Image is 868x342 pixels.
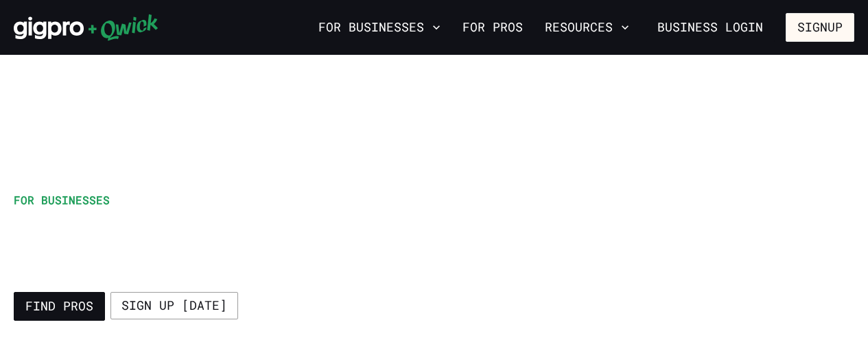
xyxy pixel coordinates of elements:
a: Sign up [DATE] [110,292,238,319]
button: Signup [786,13,854,42]
button: Resources [539,16,635,39]
a: For Pros [457,16,528,39]
span: For Businesses [14,193,110,207]
a: Find Pros [14,292,105,321]
a: Business Login [646,13,775,42]
button: For Businesses [313,16,446,39]
h1: Qwick has all the help you need to cover culinary, service, and support roles. [14,214,518,276]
